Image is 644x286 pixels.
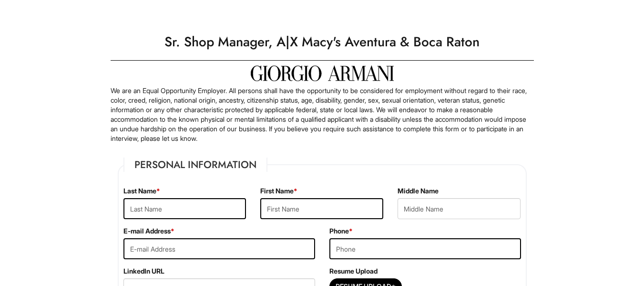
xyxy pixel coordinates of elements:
[123,226,174,236] label: E-mail Address
[106,29,539,55] h1: Sr. Shop Manager, A|X Macy's Aventura & Boca Raton
[111,86,534,143] p: We are an Equal Opportunity Employer. All persons shall have the opportunity to be considered for...
[123,198,246,219] input: Last Name
[123,266,164,276] label: LinkedIn URL
[123,238,315,259] input: E-mail Address
[398,186,439,196] label: Middle Name
[123,186,160,196] label: Last Name
[329,226,353,236] label: Phone
[260,186,297,196] label: First Name
[251,65,394,81] img: Giorgio Armani
[398,198,521,219] input: Middle Name
[329,238,521,259] input: Phone
[260,198,383,219] input: First Name
[329,266,378,276] label: Resume Upload
[123,158,267,172] legend: Personal Information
